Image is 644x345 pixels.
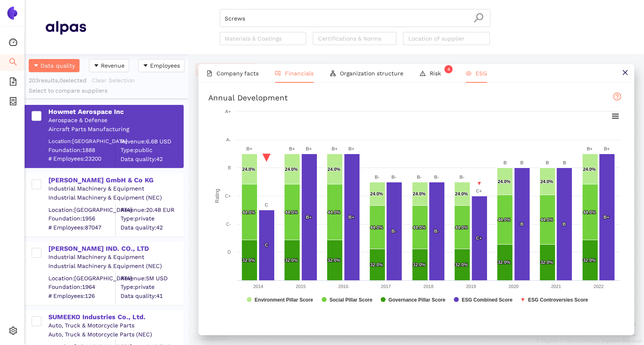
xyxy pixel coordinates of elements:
div: Auto, Truck & Motorcycle Parts [48,322,183,330]
h1: Annual Development [208,93,624,103]
text: 32.0% [328,258,340,263]
button: caret-downData quality [29,59,80,72]
text: 32.0% [413,262,426,267]
text: B+ [348,215,354,220]
text: B [563,160,566,165]
text: 2018 [423,284,433,289]
div: SUMEEKO Industries Co., Ltd. [48,313,183,322]
text: 24.0% [370,191,383,196]
text: B+ [332,146,337,151]
span: Type: private [121,283,183,291]
span: apartment [330,70,336,76]
div: Aerospace & Defense [48,116,183,125]
text: Social Pillar Score [330,297,373,303]
text: B- [391,175,396,179]
text: 24.0% [455,191,468,196]
text: A- [226,137,231,142]
text: 32.0% [498,260,510,265]
div: Revenue: 6.6B USD [121,137,183,145]
text: 24.0% [242,167,255,172]
span: Company facts [216,70,259,77]
span: Risk [430,70,449,77]
button: caret-downRevenue [89,59,129,72]
sup: 4 [444,65,453,73]
div: Location: [GEOGRAPHIC_DATA] [48,274,115,282]
text: A+ [225,109,231,114]
text: B- [434,229,439,234]
span: caret-down [143,63,148,69]
text: 32.0% [285,258,298,263]
text: B- [434,175,439,179]
text: B [546,160,549,165]
span: file-add [9,75,17,91]
text: 44.0% [583,210,596,215]
span: warning [420,70,426,76]
text: B- [391,229,396,234]
span: # Employees: 23200 [48,155,115,163]
text: B+ [587,146,592,151]
text: Governance Pillar Score [389,297,446,303]
span: search [9,55,17,71]
button: caret-downEmployees [138,59,184,72]
text: C+ [476,188,482,193]
text: 2017 [381,284,391,289]
span: Type: public [121,146,183,154]
text: C+ [225,193,231,198]
text: 2014 [253,284,263,289]
div: Howmet Aerospace Inc [48,107,183,116]
div: Revenue: 20.4B EUR [121,206,183,214]
span: 203 results, 0 selected [29,77,86,84]
button: close [616,64,634,82]
text: 32.0% [455,262,468,267]
text: 32.0% [370,262,383,267]
text: 44.0% [540,217,553,222]
text: C- [226,222,231,227]
text: 24.0% [583,167,596,172]
span: Type: private [121,215,183,223]
span: 4 [447,66,450,72]
span: Foundation: 1964 [48,283,115,291]
text: C [265,243,268,247]
text: B [503,160,507,165]
span: caret-down [33,63,39,69]
text: B- [417,175,422,179]
div: Auto, Truck & Motorcycle Parts (NEC) [48,331,183,339]
div: [PERSON_NAME] GmbH & Co KG [48,176,183,185]
span: # Employees: 126 [48,292,115,300]
text: C [265,202,268,207]
text: 2021 [551,284,561,289]
text: 2016 [338,284,348,289]
div: Industrial Machinery & Equipment (NEC) [48,194,183,202]
text: B+ [289,146,295,151]
text: 44.0% [455,225,468,230]
text: 2022 [594,284,603,289]
text: B [228,165,231,170]
text: 2015 [296,284,305,289]
text: B+ [603,215,609,220]
span: Foundation: 1888 [48,146,115,154]
text: ESG Combined Score [462,297,512,303]
span: Revenue [101,61,125,70]
span: caret-down [93,63,99,69]
span: close [622,69,628,76]
text: B+ [306,146,312,151]
text: 32.0% [583,258,596,263]
text: 44.0% [328,210,340,215]
span: setting [9,324,17,340]
span: fund-view [275,70,281,76]
text: 32.0% [242,258,255,263]
img: Homepage [45,17,86,38]
text: 2020 [508,284,518,289]
span: Data quality: 41 [121,292,183,300]
text: 44.0% [413,225,426,230]
text: B+ [604,146,610,151]
span: Data quality: 42 [121,155,183,163]
div: [PERSON_NAME] IND. CO., LTD [48,244,183,253]
text: 32.0% [540,260,553,265]
text: B+ [348,146,354,151]
div: Location: [GEOGRAPHIC_DATA] [48,137,115,145]
div: Industrial Machinery & Equipment [48,253,183,261]
span: dashboard [9,35,17,52]
img: Logo [6,7,19,20]
button: Clear Selection [91,74,140,87]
